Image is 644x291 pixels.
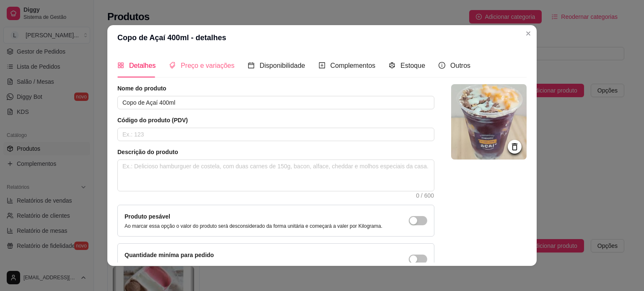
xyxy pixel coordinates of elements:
input: Ex.: 123 [117,128,434,141]
label: Produto pesável [125,213,170,220]
label: Quantidade miníma para pedido [125,252,214,258]
article: Descrição do produto [117,148,434,156]
span: calendar [248,62,254,69]
span: Disponibilidade [260,62,305,69]
span: Detalhes [129,62,156,69]
span: Preço e variações [181,62,234,69]
input: Ex.: Hamburguer de costela [117,96,434,109]
article: Código do produto (PDV) [117,116,434,124]
button: Close [522,27,535,40]
span: tags [169,62,176,69]
span: info-circle [439,62,445,69]
span: plus-square [319,62,325,69]
span: Estoque [400,62,425,69]
span: appstore [117,62,124,69]
article: Nome do produto [117,84,434,93]
img: logo da loja [451,84,527,160]
header: Copo de Açaí 400ml - detalhes [107,25,537,50]
span: Outros [450,62,470,69]
span: code-sandbox [389,62,395,69]
p: Ao marcar essa opção o valor do produto será desconsiderado da forma unitária e começará a valer ... [125,223,382,229]
p: Ao habilitar seus clientes terão que pedir uma quantidade miníma desse produto. [125,261,306,268]
span: Complementos [330,62,376,69]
